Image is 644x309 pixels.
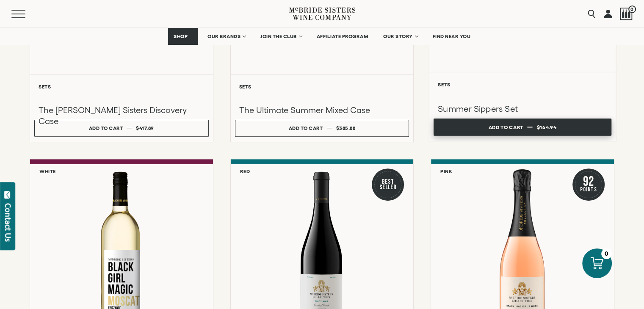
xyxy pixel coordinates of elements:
div: Add to cart [289,122,323,134]
h3: The Ultimate Summer Mixed Case [239,105,405,116]
h6: Sets [438,82,607,87]
h3: The [PERSON_NAME] Sisters Discovery Case [39,105,205,127]
span: SHOP [174,33,188,39]
div: Contact Us [4,203,12,242]
span: $385.88 [336,125,356,131]
span: OUR STORY [383,33,413,39]
a: OUR BRANDS [202,28,251,45]
span: 0 [628,6,636,13]
button: Mobile Menu Trigger [11,10,42,18]
span: OUR BRANDS [207,33,240,39]
span: JOIN THE CLUB [260,33,297,39]
h6: Sets [239,84,405,89]
a: FIND NEAR YOU [427,28,476,45]
span: $417.89 [136,125,154,131]
a: AFFILIATE PROGRAM [311,28,374,45]
h3: Summer Sippers Set [438,103,607,114]
h6: Red [240,168,250,174]
button: Add to cart $417.89 [34,120,209,137]
button: Add to cart $164.94 [434,119,611,136]
h6: Sets [39,84,205,89]
div: 0 [601,248,612,259]
span: FIND NEAR YOU [433,33,471,39]
a: JOIN THE CLUB [255,28,307,45]
h6: White [39,168,56,174]
div: Add to cart [489,121,523,133]
button: Add to cart $385.88 [235,120,409,137]
div: Add to cart [89,122,123,134]
h6: Pink [440,168,452,174]
a: OUR STORY [378,28,423,45]
span: $164.94 [537,124,556,130]
a: SHOP [168,28,198,45]
span: AFFILIATE PROGRAM [317,33,368,39]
